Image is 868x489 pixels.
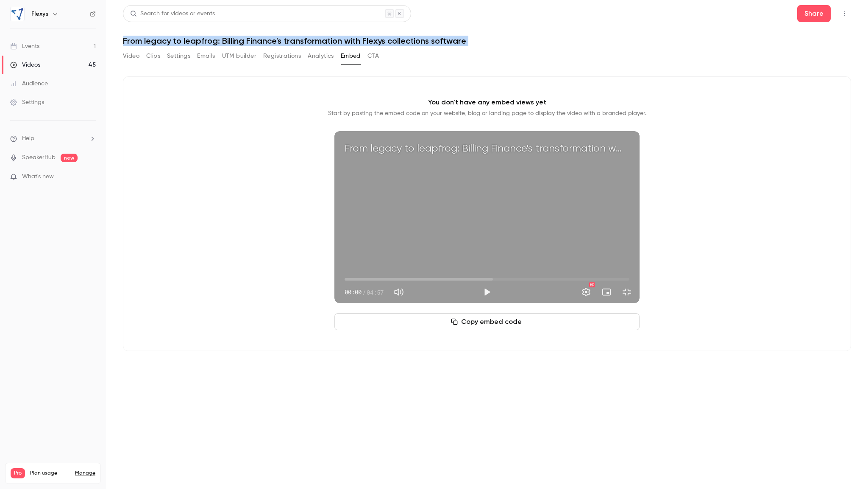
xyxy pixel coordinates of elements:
button: Analytics [308,49,334,63]
span: What's new [22,172,54,181]
span: Plan usage [30,470,70,477]
button: Settings [578,284,595,301]
button: Embed [341,49,361,63]
button: Copy embed code [334,313,640,330]
div: Settings [10,98,44,107]
li: help-dropdown-opener [10,134,96,143]
button: Clips [146,49,160,63]
button: Top Bar Actions [837,7,851,20]
button: Registrations [263,49,301,63]
span: Help [22,134,34,143]
p: You don't have any embed views yet [428,97,546,107]
div: Videos [10,61,40,69]
button: Play [479,284,495,301]
button: CTA [367,49,379,63]
button: Video [123,49,139,63]
a: SpeakerHub [22,153,56,162]
h1: From legacy to leapfrog: Billing Finance's transformation with Flexys collections software [123,36,851,46]
button: Exit full screen [618,284,635,301]
button: Turn on miniplayer [598,284,615,301]
span: 00:00 [345,288,362,297]
span: / [362,288,366,297]
div: Search for videos or events [130,9,215,18]
a: Manage [75,470,95,477]
div: Audience [10,79,48,88]
button: UTM builder [222,49,256,63]
h6: Flexys [31,10,48,18]
button: Share [797,5,831,22]
div: Events [10,42,39,51]
p: Start by pasting the embed code on your website, blog or landing page to display the video with a... [328,109,646,118]
img: Flexys [11,7,24,21]
div: 00:00 [345,288,384,297]
span: 04:57 [367,288,384,297]
button: Settings [167,49,190,63]
div: HD [589,282,595,287]
span: Pro [11,468,25,478]
button: Mute [390,284,407,301]
button: Emails [197,49,215,63]
span: new [61,154,78,162]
